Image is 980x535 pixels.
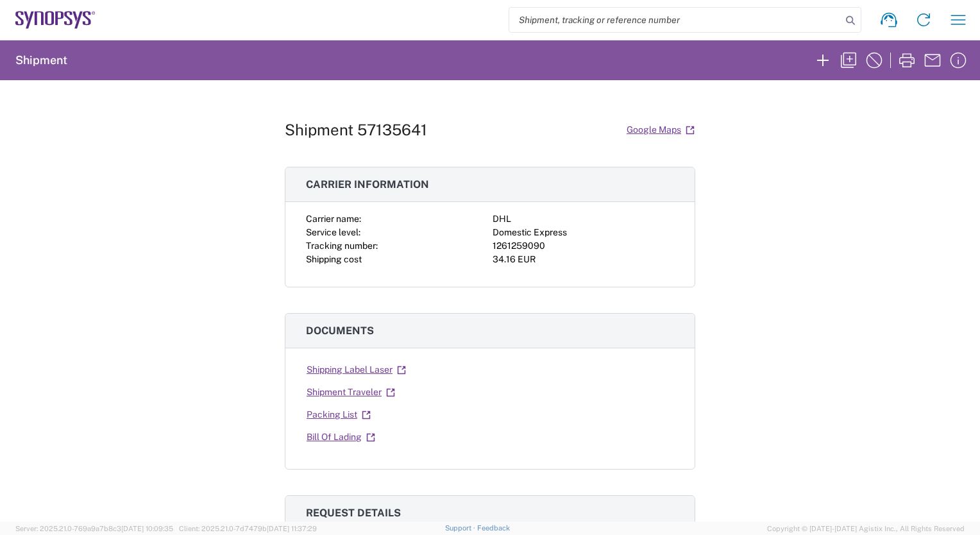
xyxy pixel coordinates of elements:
[306,381,396,403] a: Shipment Traveler
[306,507,401,519] span: Request details
[306,254,362,264] span: Shipping cost
[267,525,317,532] span: [DATE] 11:37:29
[306,325,374,337] span: Documents
[306,359,407,381] a: Shipping Label Laser
[15,53,67,68] h2: Shipment
[306,214,361,224] span: Carrier name:
[493,239,674,253] div: 1261259090
[306,227,360,237] span: Service level:
[306,241,378,251] span: Tracking number:
[306,403,371,426] a: Packing List
[306,178,429,191] span: Carrier information
[306,426,376,448] a: Bill Of Lading
[767,523,965,534] span: Copyright © [DATE]-[DATE] Agistix Inc., All Rights Reserved
[179,525,317,532] span: Client: 2025.21.0-7d7479b
[121,525,173,532] span: [DATE] 10:09:35
[445,524,477,532] a: Support
[493,226,674,239] div: Domestic Express
[493,253,674,266] div: 34.16 EUR
[15,525,173,532] span: Server: 2025.21.0-769a9a7b8c3
[626,119,695,141] a: Google Maps
[493,212,674,226] div: DHL
[509,8,841,32] input: Shipment, tracking or reference number
[285,121,427,139] h1: Shipment 57135641
[477,524,510,532] a: Feedback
